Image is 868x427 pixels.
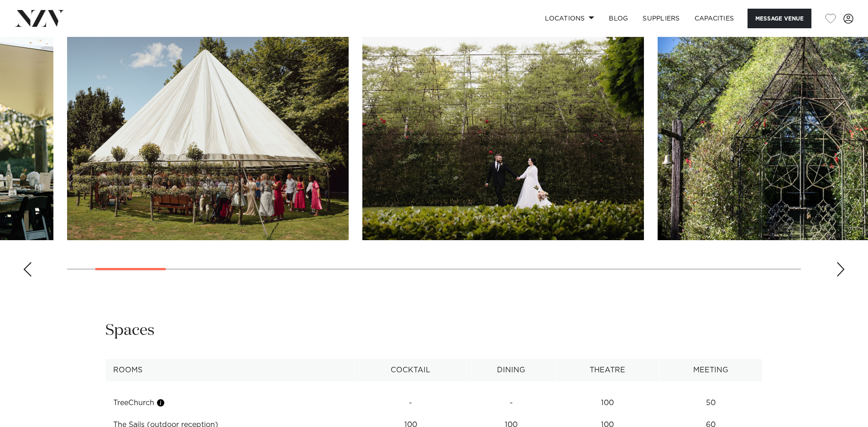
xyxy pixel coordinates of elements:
[659,392,763,414] td: 50
[355,392,467,414] td: -
[555,392,659,414] td: 100
[106,392,355,414] td: TreeChurch
[748,9,811,28] button: Message Venue
[67,34,349,240] swiper-slide: 2 / 26
[687,9,742,28] a: Capacities
[635,9,687,28] a: SUPPLIERS
[467,392,556,414] td: -
[105,320,155,341] h2: Spaces
[555,359,659,381] th: Theatre
[659,359,763,381] th: Meeting
[601,9,635,28] a: BLOG
[362,34,644,240] swiper-slide: 3 / 26
[15,10,64,26] img: nzv-logo.png
[538,9,601,28] a: Locations
[467,359,556,381] th: Dining
[355,359,467,381] th: Cocktail
[106,359,355,381] th: Rooms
